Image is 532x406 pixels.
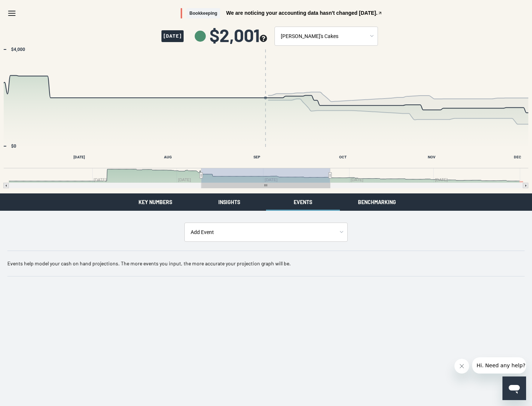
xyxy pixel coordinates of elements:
text: $4,000 [11,47,25,52]
svg: Menu [7,9,16,18]
button: Benchmarking [340,193,414,211]
span: Bookkeeping [187,8,220,19]
text: OCT [339,155,347,159]
button: Events [266,193,340,211]
text: $0 [11,144,16,149]
span: [DATE] [161,30,184,42]
button: Insights [192,193,266,211]
iframe: Button to launch messaging window [502,376,526,400]
button: BookkeepingWe are noticing your accounting data hasn't changed [DATE]. [181,8,382,19]
iframe: Message from company [472,357,526,374]
iframe: Close message [454,359,469,374]
button: Key Numbers [118,193,192,211]
text: NOV [428,155,436,159]
span: $2,001 [209,26,267,44]
text: AUG [164,155,172,159]
span: We are noticing your accounting data hasn't changed [DATE]. [226,10,378,16]
p: Events help model your cash on hand projections. The more events you input, the more accurate you... [7,260,525,267]
button: see more about your cashflow projection [260,35,267,43]
text: DEC [514,155,521,159]
text: [DATE] [74,155,85,159]
text: SEP [253,155,260,159]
